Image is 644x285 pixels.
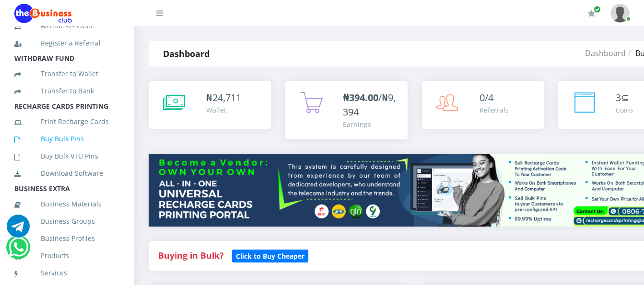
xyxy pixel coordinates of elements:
[14,145,120,167] a: Buy Bulk VTU Pins
[285,81,408,139] a: ₦394.00/₦9,394 Earnings
[14,111,120,133] a: Print Recharge Cards
[149,81,271,129] a: ₦24,711 Wallet
[480,91,493,104] span: 0/4
[206,91,241,105] div: ₦
[14,245,120,267] a: Products
[588,10,595,17] i: Renew/Upgrade Subscription
[14,162,120,184] a: Download Software
[343,91,396,118] span: /₦9,394
[232,250,308,261] a: Click to Buy Cheaper
[343,119,398,129] div: Earnings
[14,128,120,150] a: Buy Bulk Pins
[610,4,630,23] img: User
[236,251,304,261] b: Click to Buy Cheaper
[616,105,633,115] div: Coins
[585,48,626,58] a: Dashboard
[616,91,633,105] div: ⊆
[14,32,120,54] a: Register a Referral
[14,262,120,284] a: Services
[14,228,120,250] a: Business Profiles
[14,193,120,215] a: Business Materials
[14,210,120,232] a: Business Groups
[158,250,223,261] strong: Buying in Bulk?
[594,6,601,13] span: Renew/Upgrade Subscription
[14,4,72,23] img: Logo
[422,81,544,129] a: 0/4 Referrals
[14,63,120,85] a: Transfer to Wallet
[212,91,241,104] span: 24,711
[9,243,28,259] a: Chat for support
[14,80,120,102] a: Transfer to Bank
[616,91,621,104] span: 3
[7,222,30,238] a: Chat for support
[163,48,210,59] strong: Dashboard
[343,91,378,104] b: ₦394.00
[206,105,241,115] div: Wallet
[480,105,509,115] div: Referrals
